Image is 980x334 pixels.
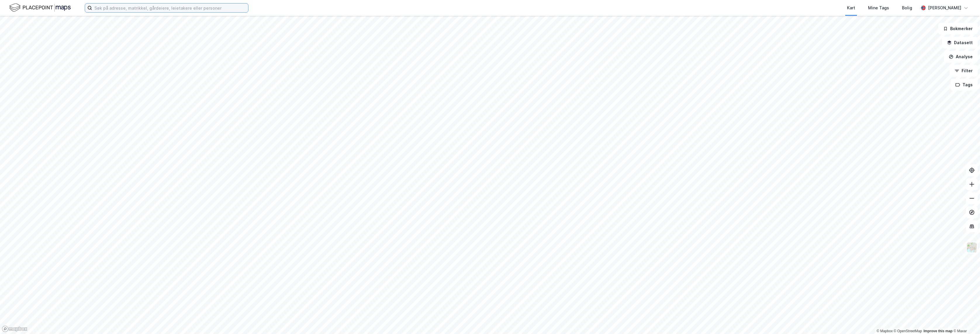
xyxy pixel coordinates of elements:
[92,4,248,12] input: Søk på adresse, matrikkel, gårdeiere, leietakere eller personer
[902,4,912,11] div: Bolig
[928,4,961,11] div: [PERSON_NAME]
[868,4,889,11] div: Mine Tags
[951,306,980,334] div: Kontrollprogram for chat
[847,4,855,11] div: Kart
[9,3,71,13] img: logo.f888ab2527a4732fd821a326f86c7f29.svg
[951,306,980,334] iframe: Chat Widget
